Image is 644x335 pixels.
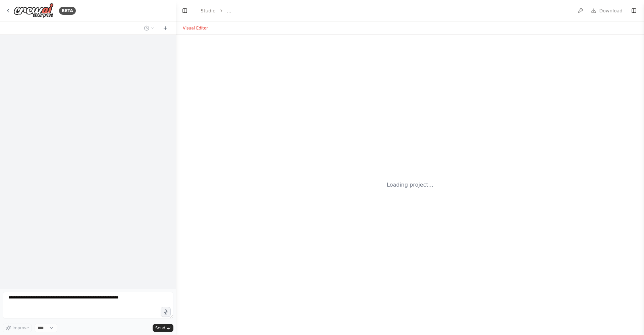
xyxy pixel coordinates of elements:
[59,7,76,15] div: BETA
[629,6,639,15] button: Show right sidebar
[201,8,216,13] a: Studio
[161,307,171,317] button: Click to speak your automation idea
[141,24,157,32] button: Switch to previous chat
[3,324,32,332] button: Improve
[12,325,29,331] span: Improve
[153,324,173,332] button: Send
[155,325,165,331] span: Send
[179,24,212,32] button: Visual Editor
[13,3,54,18] img: Logo
[201,7,231,14] nav: breadcrumb
[180,6,190,15] button: Hide left sidebar
[160,24,171,32] button: Start a new chat
[387,181,433,189] div: Loading project...
[227,7,231,14] span: ...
